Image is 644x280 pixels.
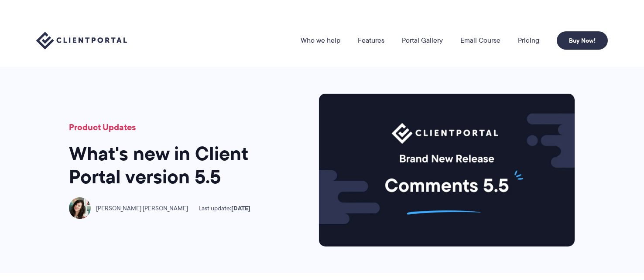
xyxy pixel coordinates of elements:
a: Features [358,37,384,44]
a: Email Course [460,37,500,44]
a: Product Updates [69,121,136,134]
a: Buy Now! [557,31,608,50]
a: Portal Gallery [402,37,443,44]
span: [PERSON_NAME] [PERSON_NAME] [96,205,188,212]
a: Pricing [518,37,539,44]
a: Who we help [301,37,340,44]
span: Last update: [199,205,250,212]
time: [DATE] [231,203,250,213]
h1: What's new in Client Portal version 5.5 [69,142,278,189]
